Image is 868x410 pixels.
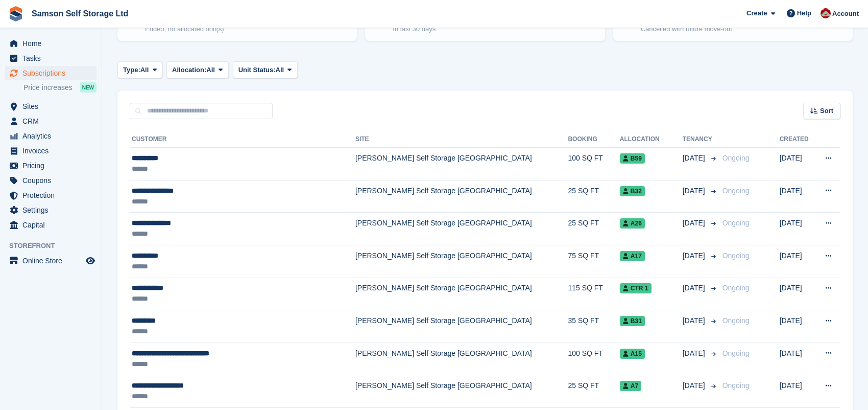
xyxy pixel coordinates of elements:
td: [DATE] [780,310,815,343]
a: menu [5,66,97,80]
span: All [276,65,284,75]
span: Account [832,9,859,19]
p: Ended, no allocated unit(s) [145,24,224,34]
span: Coupons [22,173,84,188]
span: Ongoing [722,252,750,260]
span: Create [746,8,767,18]
a: menu [5,129,97,143]
span: Home [22,36,84,51]
td: [DATE] [780,245,815,278]
a: menu [5,99,97,113]
span: Help [797,8,811,18]
p: In last 30 days [393,24,459,34]
th: Tenancy [683,131,718,148]
span: [DATE] [683,218,707,229]
a: menu [5,114,97,128]
td: [PERSON_NAME] Self Storage [GEOGRAPHIC_DATA] [355,245,568,278]
span: A26 [620,218,645,229]
span: Settings [22,203,84,217]
span: Pricing [22,158,84,173]
span: Type: [123,65,140,75]
span: [DATE] [683,186,707,196]
a: menu [5,188,97,202]
td: [PERSON_NAME] Self Storage [GEOGRAPHIC_DATA] [355,343,568,375]
a: menu [5,158,97,173]
span: B32 [620,186,645,196]
span: Protection [22,188,84,202]
span: CRM [22,114,84,128]
span: All [206,65,215,75]
td: [DATE] [780,375,815,408]
span: [DATE] [683,348,707,359]
td: [DATE] [780,180,815,213]
span: Unit Status: [238,65,276,75]
span: Allocation: [172,65,206,75]
td: [PERSON_NAME] Self Storage [GEOGRAPHIC_DATA] [355,213,568,245]
button: Type: All [117,61,162,78]
span: A15 [620,349,645,359]
a: menu [5,51,97,65]
td: [DATE] [780,148,815,180]
span: Sites [22,99,84,113]
td: [DATE] [780,343,815,375]
a: menu [5,218,97,232]
span: Ongoing [722,349,750,357]
th: Created [780,131,815,148]
img: Ian [821,8,831,18]
span: [DATE] [683,153,707,164]
span: Subscriptions [22,66,84,80]
span: Storefront [9,241,102,251]
span: Analytics [22,129,84,143]
th: Customer [130,131,355,148]
span: [DATE] [683,250,707,261]
span: [DATE] [683,315,707,326]
a: menu [5,144,97,158]
span: Ongoing [722,187,750,195]
span: Online Store [22,254,84,268]
td: 115 SQ FT [568,278,619,310]
td: 100 SQ FT [568,343,619,375]
span: A17 [620,251,645,261]
a: Samson Self Storage Ltd [28,5,132,22]
span: B31 [620,316,645,326]
button: Allocation: All [166,61,229,78]
a: Price increases NEW [23,82,97,93]
a: menu [5,254,97,268]
a: menu [5,203,97,217]
span: Invoices [22,144,84,158]
td: [PERSON_NAME] Self Storage [GEOGRAPHIC_DATA] [355,375,568,408]
td: 25 SQ FT [568,213,619,245]
a: menu [5,173,97,188]
p: Cancelled with future move-out [641,24,732,34]
td: [PERSON_NAME] Self Storage [GEOGRAPHIC_DATA] [355,278,568,310]
th: Booking [568,131,619,148]
div: NEW [80,82,97,93]
span: [DATE] [683,283,707,293]
th: Allocation [620,131,683,148]
img: stora-icon-8386f47178a22dfd0bd8f6a31ec36ba5ce8667c1dd55bd0f319d3a0aa187defe.svg [8,6,23,21]
span: Tasks [22,51,84,65]
a: menu [5,36,97,51]
span: CTR 1 [620,283,652,293]
span: Sort [820,106,833,116]
button: Unit Status: All [233,61,298,78]
td: [PERSON_NAME] Self Storage [GEOGRAPHIC_DATA] [355,310,568,343]
span: Ongoing [722,284,750,292]
span: Ongoing [722,219,750,227]
td: [DATE] [780,213,815,245]
td: [DATE] [780,278,815,310]
span: B59 [620,153,645,164]
td: 25 SQ FT [568,180,619,213]
span: Ongoing [722,316,750,325]
span: [DATE] [683,380,707,391]
td: 75 SQ FT [568,245,619,278]
span: All [140,65,149,75]
td: [PERSON_NAME] Self Storage [GEOGRAPHIC_DATA] [355,180,568,213]
span: Price increases [23,83,73,93]
th: Site [355,131,568,148]
span: A7 [620,381,641,391]
td: 100 SQ FT [568,148,619,180]
td: 25 SQ FT [568,375,619,408]
span: Capital [22,218,84,232]
span: Ongoing [722,381,750,390]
